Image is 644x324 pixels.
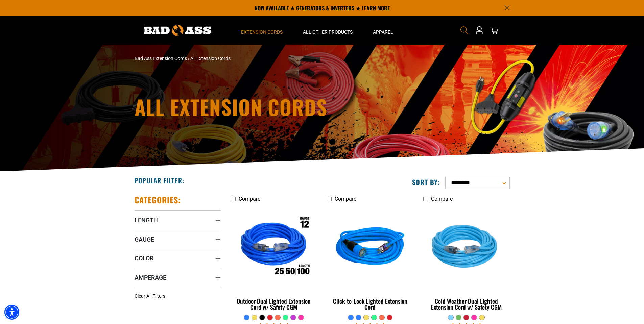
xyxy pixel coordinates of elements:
[135,293,165,299] span: Clear All Filters
[135,176,184,185] h2: Popular Filter:
[363,16,403,45] summary: Apparel
[135,274,166,281] span: Amperage
[327,205,413,314] a: blue Click-to-Lock Lighted Extension Cord
[135,268,221,287] summary: Amperage
[239,196,260,202] span: Compare
[328,209,413,286] img: blue
[231,209,316,286] img: Outdoor Dual Lighted Extension Cord w/ Safety CGM
[135,210,221,229] summary: Length
[423,298,509,310] div: Cold Weather Dual Lighted Extension Cord w/ Safety CGM
[144,25,211,36] img: Bad Ass Extension Cords
[135,293,168,300] a: Clear All Filters
[135,216,158,224] span: Length
[135,55,381,62] nav: breadcrumbs
[431,196,453,202] span: Compare
[135,97,381,117] h1: All Extension Cords
[231,298,317,310] div: Outdoor Dual Lighted Extension Cord w/ Safety CGM
[135,230,221,249] summary: Gauge
[231,16,293,45] summary: Extension Cords
[188,56,189,61] span: ›
[459,25,470,36] summary: Search
[241,29,283,35] span: Extension Cords
[412,178,440,186] label: Sort by:
[373,29,393,35] span: Apparel
[135,235,154,243] span: Gauge
[335,196,356,202] span: Compare
[303,29,353,35] span: All Other Products
[135,249,221,268] summary: Color
[190,56,231,61] span: All Extension Cords
[293,16,363,45] summary: All Other Products
[474,16,485,45] a: Open this option
[327,298,413,310] div: Click-to-Lock Lighted Extension Cord
[135,56,187,61] a: Bad Ass Extension Cords
[423,205,509,314] a: Light Blue Cold Weather Dual Lighted Extension Cord w/ Safety CGM
[231,205,317,314] a: Outdoor Dual Lighted Extension Cord w/ Safety CGM Outdoor Dual Lighted Extension Cord w/ Safety CGM
[489,26,500,34] a: cart
[4,305,19,320] div: Accessibility Menu
[135,195,181,205] h2: Categories:
[424,209,509,286] img: Light Blue
[135,254,153,262] span: Color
